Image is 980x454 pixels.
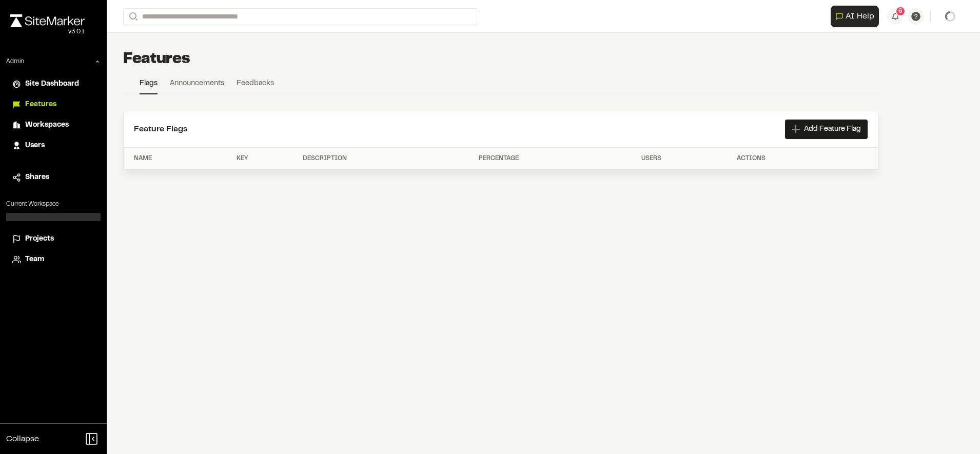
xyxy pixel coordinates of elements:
a: Announcements [170,78,224,93]
div: Actions [737,154,868,163]
a: Features [12,99,94,110]
a: Users [12,140,94,151]
div: Users [641,154,728,163]
div: Name [134,154,228,163]
span: 6 [898,7,903,16]
p: Current Workspace [6,200,101,209]
h2: Feature Flags [134,123,187,135]
a: Team [12,254,94,265]
img: rebrand.png [10,14,85,27]
span: Users [25,140,45,151]
a: Flags [140,78,158,94]
span: Projects [25,233,54,245]
a: Shares [12,172,94,183]
button: Search [123,8,142,25]
span: AI Help [846,10,874,23]
span: Shares [25,172,49,183]
div: Open AI Assistant [831,6,883,27]
span: Workspaces [25,120,69,131]
button: 6 [887,8,904,25]
a: Site Dashboard [12,78,94,90]
h1: Features [123,49,190,70]
a: Projects [12,233,94,245]
div: Percentage [479,154,633,163]
button: Open AI Assistant [831,6,879,27]
div: Description [303,154,471,163]
div: Oh geez...please don't... [10,27,85,36]
span: Site Dashboard [25,78,79,90]
span: Features [25,99,56,110]
p: Admin [6,57,24,66]
a: Workspaces [12,120,94,131]
span: Add Feature Flag [804,124,861,134]
a: Feedbacks [237,78,274,93]
div: Key [237,154,294,163]
span: Team [25,254,44,265]
span: Collapse [6,433,39,445]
